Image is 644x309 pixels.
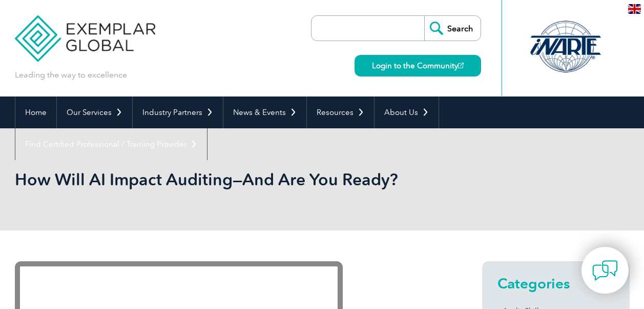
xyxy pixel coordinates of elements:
[223,96,306,128] a: News & Events
[15,96,56,128] a: Home
[458,63,464,68] img: open_square.png
[307,96,374,128] a: Resources
[15,169,408,189] h1: How Will AI Impact Auditing—And Are You Ready?
[133,96,223,128] a: Industry Partners
[424,16,481,41] input: Search
[497,275,614,292] h2: Categories
[355,55,481,76] a: Login to the Community
[15,128,207,160] a: Find Certified Professional / Training Provider
[375,96,439,128] a: About Us
[592,258,618,283] img: contact-chat.png
[628,4,641,14] img: en
[57,96,132,128] a: Our Services
[15,69,127,81] p: Leading the way to excellence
